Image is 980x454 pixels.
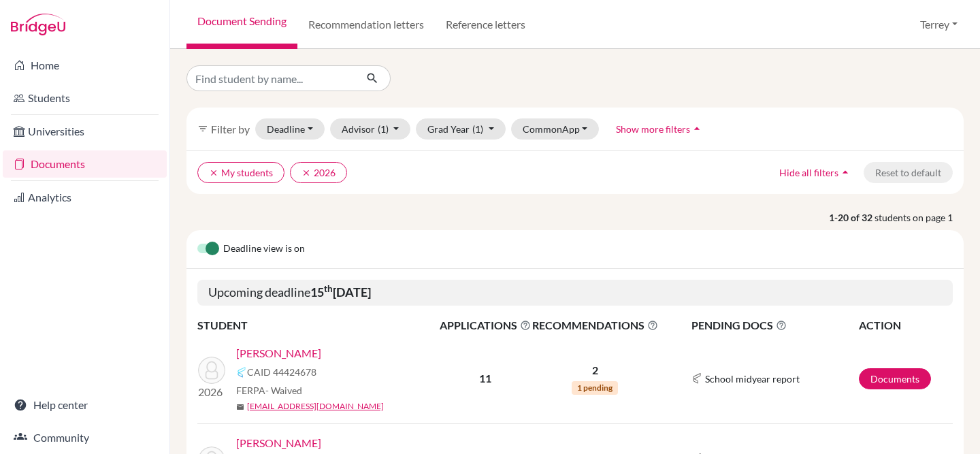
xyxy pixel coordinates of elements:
input: Find student by name... [186,65,355,91]
span: School midyear report [705,372,800,386]
span: students on page 1 [875,210,964,225]
button: Show more filtersarrow_drop_up [604,118,715,140]
p: 2026 [198,384,225,400]
button: Hide all filtersarrow_drop_up [768,162,864,183]
i: filter_list [197,123,208,134]
img: Common App logo [236,367,247,378]
span: Hide all filters [779,167,838,178]
span: Deadline view is on [223,241,305,257]
th: STUDENT [197,317,439,334]
i: clear [209,168,218,178]
span: (1) [378,123,389,135]
a: Home [3,52,167,79]
p: 2 [532,362,658,378]
th: ACTION [858,317,953,334]
button: clear2026 [290,162,347,183]
a: [PERSON_NAME] [236,435,321,451]
span: CAID 44424678 [247,365,316,379]
span: 1 pending [572,381,618,395]
b: 15 [DATE] [310,285,371,299]
a: Universities [3,118,167,145]
span: - Waived [265,385,302,396]
button: Reset to default [864,162,953,183]
button: Grad Year(1) [416,118,506,140]
button: Terrey [914,12,964,37]
strong: 1-20 of 32 [829,210,875,225]
a: Analytics [3,184,167,211]
button: Deadline [255,118,325,140]
button: Advisor(1) [330,118,411,140]
span: FERPA [236,383,302,398]
span: (1) [472,123,483,135]
span: Show more filters [616,123,690,135]
button: clearMy students [197,162,284,183]
img: Chua, Nick Sen [198,357,225,384]
img: Common App logo [691,373,702,384]
h5: Upcoming deadline [197,280,953,306]
sup: th [324,283,333,294]
a: [EMAIL_ADDRESS][DOMAIN_NAME] [247,400,384,412]
i: clear [301,168,311,178]
button: CommonApp [511,118,600,140]
a: Students [3,84,167,112]
i: arrow_drop_up [690,122,704,135]
a: Documents [3,150,167,178]
img: Bridge-U [11,14,65,35]
i: arrow_drop_up [838,165,852,179]
span: mail [236,403,244,411]
b: 11 [479,372,491,385]
span: Filter by [211,123,250,135]
span: PENDING DOCS [691,317,857,334]
a: Help center [3,391,167,419]
span: APPLICATIONS [440,317,531,334]
span: RECOMMENDATIONS [532,317,658,334]
a: Documents [859,368,931,389]
a: [PERSON_NAME] [236,345,321,361]
a: Community [3,424,167,451]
